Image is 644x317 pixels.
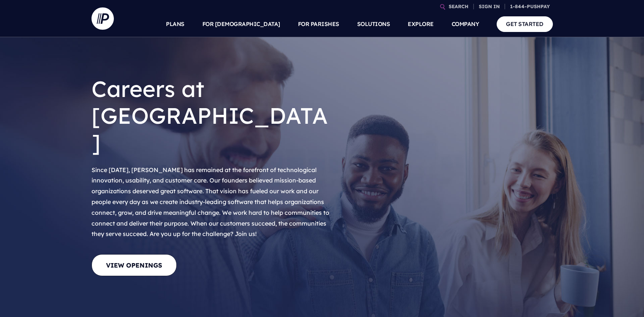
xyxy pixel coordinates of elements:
a: COMPANY [452,11,479,37]
a: FOR [DEMOGRAPHIC_DATA] [202,11,280,37]
span: Since [DATE], [PERSON_NAME] has remained at the forefront of technological innovation, usability,... [92,166,329,238]
h1: Careers at [GEOGRAPHIC_DATA] [92,69,333,162]
a: SOLUTIONS [357,11,390,37]
a: PLANS [166,11,185,37]
a: GET STARTED [497,16,553,32]
a: View Openings [92,254,177,276]
a: EXPLORE [408,11,434,37]
a: FOR PARISHES [298,11,339,37]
